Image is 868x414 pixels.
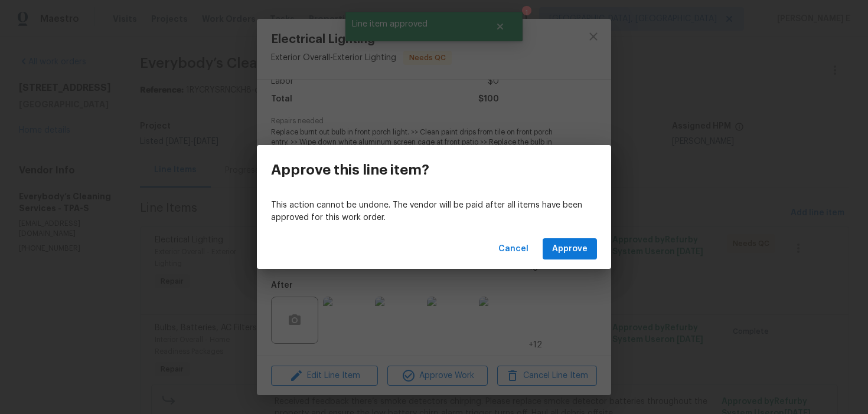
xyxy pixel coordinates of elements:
p: This action cannot be undone. The vendor will be paid after all items have been approved for this... [271,199,597,224]
button: Approve [543,238,597,260]
span: Approve [552,242,588,257]
span: Cancel [498,242,528,257]
h3: Approve this line item? [271,162,429,178]
button: Cancel [494,238,533,260]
